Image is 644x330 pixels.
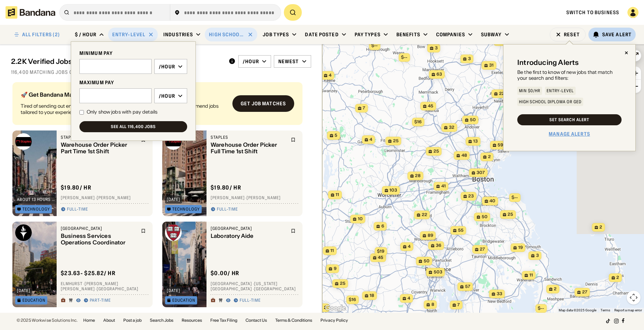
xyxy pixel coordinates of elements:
[390,187,397,193] span: 103
[182,318,202,322] a: Resources
[240,298,261,303] div: Full-time
[11,57,223,66] div: 2.2K Verified Jobs
[21,103,227,115] div: Tired of sending out endless job applications? Bandana Match Team will recommend jobs tailored to...
[112,31,145,38] div: Entry-Level
[519,89,540,93] div: Min $0/hr
[401,55,407,60] span: $--
[415,173,421,179] span: 28
[211,233,287,239] div: Laboratory Aide
[363,105,365,111] span: 7
[87,109,157,116] div: Only show jobs with pay details
[90,298,111,303] div: Part-time
[457,302,460,308] span: 7
[371,43,377,48] span: $--
[470,117,475,123] span: 50
[423,258,429,264] span: 50
[436,243,441,249] span: 36
[22,298,46,302] div: Education
[614,308,642,312] a: Report a map error
[422,212,427,218] span: 22
[263,31,289,38] div: Job Types
[355,31,381,38] div: Pay Types
[378,255,383,261] span: 45
[61,195,148,201] div: [PERSON_NAME] · [PERSON_NAME]
[414,119,422,124] span: $16
[172,298,195,302] div: Education
[167,289,180,293] div: [DATE]
[17,289,30,293] div: [DATE]
[111,125,156,129] div: See all 116,400 jobs
[103,318,115,322] a: About
[518,245,522,251] span: 19
[241,101,286,106] div: Get job matches
[150,318,173,322] a: Search Jobs
[582,289,587,295] span: 27
[481,214,487,220] span: 50
[517,69,622,81] div: Be the first to know of new jobs that match your search and filters:
[435,45,438,51] span: 3
[369,293,374,299] span: 18
[431,302,434,308] span: 8
[393,138,398,144] span: 25
[436,31,465,38] div: Companies
[61,270,116,277] div: $ 23.63 - $25.82 / hr
[278,58,299,65] div: Newest
[61,281,148,292] div: Elmhurst · [PERSON_NAME] [PERSON_NAME] · [GEOGRAPHIC_DATA]
[433,269,442,275] span: 503
[549,131,590,137] a: Manage Alerts
[324,304,347,313] a: Open this area in Google Maps (opens a new window)
[473,138,478,144] span: 13
[600,308,610,312] a: Terms (opens in new tab)
[209,31,245,38] div: High School Diploma or GED
[349,297,356,302] span: $16
[211,270,240,277] div: $ 0.00 / hr
[529,272,533,278] span: 11
[468,56,471,62] span: 3
[377,249,384,254] span: $19
[433,148,439,154] span: 25
[15,224,32,241] img: Providence College logo
[11,79,311,313] div: grid
[243,58,259,65] div: /hour
[461,153,467,158] span: 48
[519,100,581,104] div: High School Diploma or GED
[159,64,175,70] div: /hour
[536,253,539,259] span: 3
[75,31,96,38] div: $ / hour
[165,133,182,150] img: Staples logo
[602,31,632,38] div: Save Alert
[436,71,442,77] span: 63
[211,184,241,191] div: $ 19.80 / hr
[547,89,574,93] div: Entry-Level
[334,266,336,272] span: 9
[275,318,312,322] a: Terms & Conditions
[477,170,485,176] span: 307
[566,9,619,16] a: Switch to Business
[17,318,78,322] div: © 2025 Workwise Solutions Inc.
[369,137,372,143] span: 4
[305,31,338,38] div: Date Posted
[468,193,474,199] span: 23
[480,246,485,252] span: 27
[381,223,384,229] span: 6
[61,184,92,191] div: $ 19.80 / hr
[489,62,493,68] span: 31
[79,110,84,115] input: Only show jobs with pay details
[11,69,311,75] div: 116,400 matching jobs on [DOMAIN_NAME]
[340,281,345,287] span: 25
[22,32,60,37] div: ALL FILTERS (2)
[564,32,580,37] div: Reset
[427,233,433,239] span: 89
[517,58,579,67] div: Introducing Alerts
[246,318,267,322] a: Contact Us
[335,133,337,138] span: 5
[123,318,142,322] a: Post a job
[67,207,88,212] div: Full-time
[538,305,544,311] span: $--
[627,291,641,304] button: Map camera controls
[6,6,55,19] img: Bandana logotype
[465,284,470,290] span: 57
[481,31,502,38] div: Subway
[488,154,491,160] span: 2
